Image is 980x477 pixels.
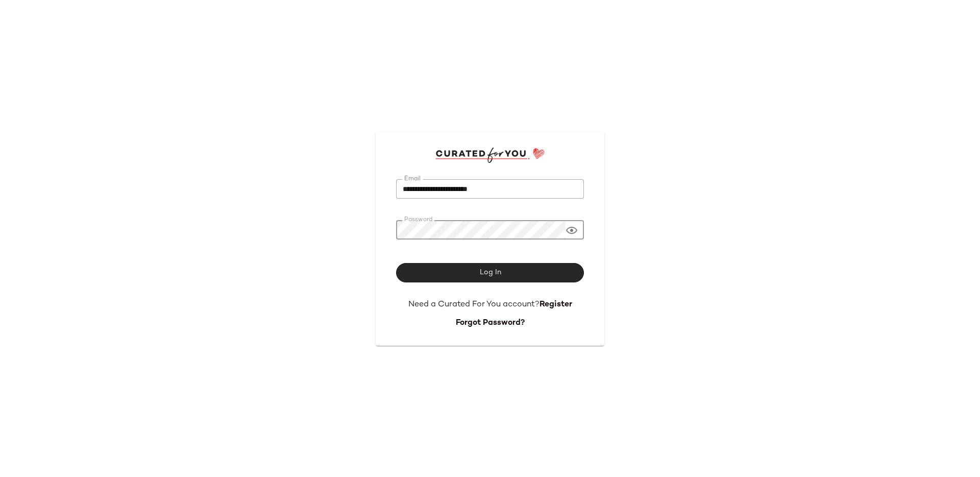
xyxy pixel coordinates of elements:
[435,148,545,163] img: cfy_login_logo.DGdB1djN.svg
[396,263,584,282] button: Log In
[540,300,572,309] a: Register
[479,269,501,277] span: Log In
[456,319,525,327] a: Forgot Password?
[408,300,540,309] span: Need a Curated For You account?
